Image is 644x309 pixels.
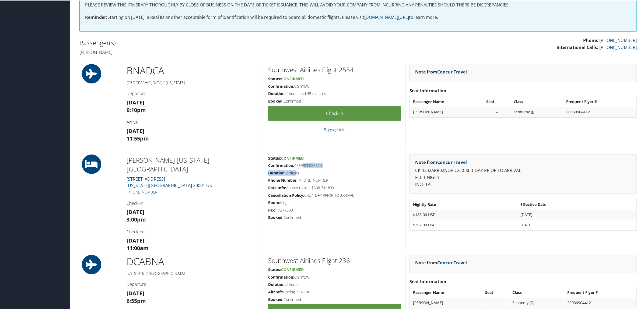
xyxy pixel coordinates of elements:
p: Starting on [DATE], a Real ID or other acceptable form of identification will be required to boar... [85,13,631,20]
strong: Cancellation Policy: [268,192,304,197]
strong: Note from [415,68,467,74]
h2: [PERSON_NAME] [US_STATE][GEOGRAPHIC_DATA] [127,155,260,173]
td: [PERSON_NAME] [410,107,483,116]
h4: Check-out [127,228,260,234]
a: Concur Travel [437,159,467,165]
h4: Departure [127,281,260,287]
p: CKI4332ARR02NOV CXL:CXL 1 DAY PRIOR TO ARRIVAL FEE 1 NIGHT INCL TA [415,167,631,187]
td: 20030904412 [563,107,636,116]
h5: Confirmed [268,98,401,103]
a: [PHONE_NUMBER] [127,189,158,194]
strong: Booked: [268,98,283,103]
strong: [DATE] [127,236,144,244]
strong: Phone Number: [268,177,297,182]
strong: [DATE] [127,127,144,134]
strong: Booked: [268,214,283,219]
strong: Duration: [268,170,286,175]
td: $292.00 USD [410,220,517,229]
h5: Boeing 737-700 [268,289,401,294]
th: Frequent Flyer # [565,287,636,297]
strong: 3:00pm [127,215,146,223]
h5: [US_STATE] / [GEOGRAPHIC_DATA] [127,270,260,276]
strong: Seat Information [409,87,446,93]
h5: BGNY5W [268,274,401,279]
td: Economy (J) [511,107,563,116]
span: Confirmed [281,266,304,272]
h2: Passenger(s) [79,38,354,47]
h5: 2 hours [268,281,401,287]
h5: 17377000 [268,207,401,212]
strong: Confirmation: [268,83,294,88]
strong: 11:55pm [127,134,149,142]
strong: International Calls: [556,44,598,50]
strong: Note from [415,159,467,165]
strong: 6:55pm [127,297,146,304]
span: Confirmed [281,155,304,160]
span: Confirmed [281,76,304,81]
td: Economy (D) [510,297,564,307]
h4: Arrival [127,119,260,125]
a: [PHONE_NUMBER] [599,37,637,43]
td: [DATE] [518,209,636,219]
h4: Departure [127,90,260,96]
h5: BGNY5W [268,83,401,89]
a: [DOMAIN_NAME][URL] [364,14,409,20]
h5: 45899SF085324 [268,162,401,168]
h4: Check-in [127,200,260,206]
strong: Note from [415,259,467,265]
strong: 9:10pm [127,106,146,113]
a: Concur Travel [437,259,467,265]
h5: 1 hours and 45 minutes [268,90,401,96]
th: Class [511,96,563,106]
div: -- [486,109,508,114]
h5: 2 nights [268,170,401,175]
h1: DCA BNA [127,254,260,268]
div: -- [485,300,507,305]
h2: Southwest Airlines Flight 2554 [268,65,401,74]
h2: Southwest Airlines Flight 2361 [268,255,401,265]
strong: Booked: [268,296,283,301]
h5: King [268,199,401,205]
h1: BNA DCA [127,64,260,77]
strong: [DATE] [127,208,144,215]
h5: Approx total is $638.74 USD [268,185,401,190]
td: [PERSON_NAME] [410,297,482,307]
strong: Reminder: [85,14,107,20]
a: Check-in [268,106,401,120]
h4: [PERSON_NAME] [79,49,354,55]
strong: Phone: [583,37,598,43]
strong: Seat Information [409,278,446,284]
td: 20030904412 [565,297,636,307]
a: [PHONE_NUMBER] [297,177,329,182]
a: Baggage Info [324,127,345,132]
th: Nightly Rate [410,199,517,209]
th: Seat [483,287,509,297]
td: [DATE] [518,220,636,229]
strong: Rate Info: [268,185,286,190]
th: Passenger Name [410,96,483,106]
a: Concur Travel [437,68,467,74]
strong: Aircraft: [268,289,283,294]
th: Passenger Name [410,287,482,297]
th: Seat [484,96,511,106]
strong: Duration: [268,90,286,96]
strong: Room: [268,199,280,205]
a: [STREET_ADDRESS][US_STATE][GEOGRAPHIC_DATA] 20001 US [127,175,212,188]
h5: CXL 1 DAY PRIOR TO ARRIVAL [268,192,401,198]
h5: Confirmed [268,214,401,220]
strong: 11:00am [127,244,149,251]
th: Effective Date [518,199,636,209]
strong: Status: [268,266,281,272]
a: [PHONE_NUMBER] [599,44,637,50]
h5: [GEOGRAPHIC_DATA] / [US_STATE] [127,79,260,85]
strong: [DATE] [127,289,144,296]
strong: Confirmation: [268,274,294,279]
strong: Status: [268,155,281,160]
th: Frequent Flyer # [563,96,636,106]
strong: Confirmation: [268,162,294,167]
td: $188.00 USD [410,209,517,219]
strong: Status: [268,76,281,81]
strong: Duration: [268,281,286,286]
strong: Fax: [268,207,276,212]
p: PLEASE REVIEW THIS ITINERARY THOROUGHLY BY CLOSE OF BUSINESS ON THE DATE OF TICKET ISSUANCE. THIS... [85,1,631,8]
